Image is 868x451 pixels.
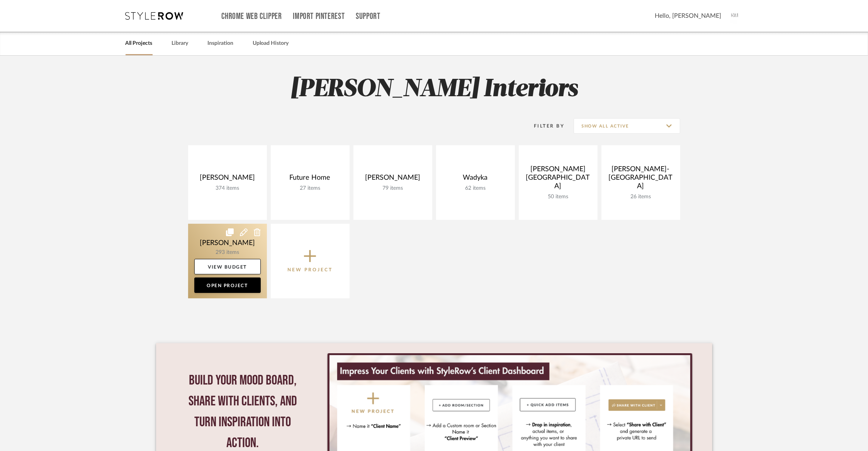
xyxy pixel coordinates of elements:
[277,174,343,185] div: Future Home
[293,13,345,20] a: Import Pinterest
[253,38,289,49] a: Upload History
[525,194,591,200] div: 50 items
[524,122,565,130] div: Filter By
[277,185,343,192] div: 27 items
[126,38,153,49] a: All Projects
[194,174,261,185] div: [PERSON_NAME]
[655,11,722,20] span: Hello, [PERSON_NAME]
[222,13,282,20] a: Chrome Web Clipper
[194,259,261,274] a: View Budget
[442,185,509,192] div: 62 items
[727,8,744,24] img: avatar
[172,38,189,49] a: Library
[208,38,234,49] a: Inspiration
[356,13,380,20] a: Support
[608,194,674,200] div: 26 items
[156,75,712,104] h2: [PERSON_NAME] Interiors
[442,174,509,185] div: Wadyka
[360,185,426,192] div: 79 items
[194,277,261,293] a: Open Project
[271,224,350,298] button: New Project
[608,165,674,194] div: [PERSON_NAME]- [GEOGRAPHIC_DATA]
[525,165,591,194] div: [PERSON_NAME] [GEOGRAPHIC_DATA]
[360,174,426,185] div: [PERSON_NAME]
[287,266,333,274] p: New Project
[194,185,261,192] div: 374 items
